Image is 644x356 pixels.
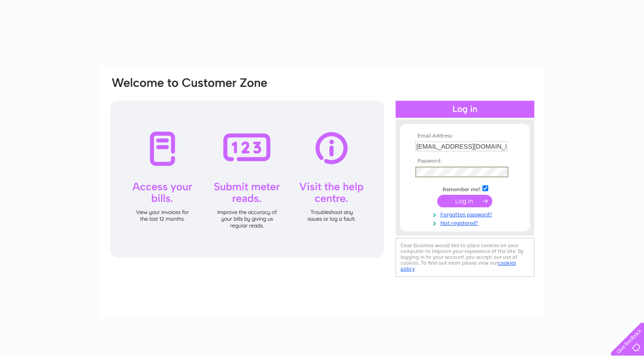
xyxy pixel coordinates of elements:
[415,218,517,227] a: Not registered?
[415,210,517,218] a: Forgotten password?
[437,195,492,207] input: Submit
[413,184,517,193] td: Remember me?
[401,260,516,272] a: cookies policy
[413,158,517,164] th: Password:
[413,133,517,139] th: Email Address:
[396,238,534,277] div: Clear Business would like to place cookies on your computer to improve your experience of the sit...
